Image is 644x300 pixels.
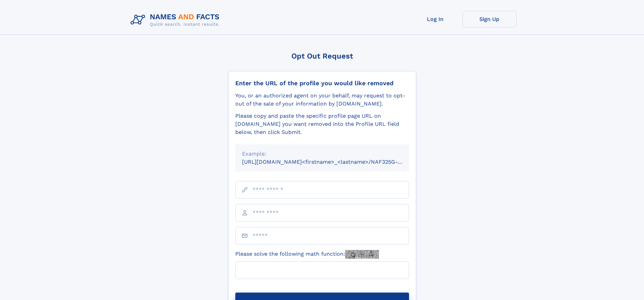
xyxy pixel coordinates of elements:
[235,250,379,259] label: Please solve the following math function:
[128,11,225,29] img: Logo Names and Facts
[408,11,462,27] a: Log In
[228,52,416,60] div: Opt Out Request
[235,112,409,136] div: Please copy and paste the specific profile page URL on [DOMAIN_NAME] you want removed into the Pr...
[462,11,517,27] a: Sign Up
[242,159,422,165] small: [URL][DOMAIN_NAME]<firstname>_<lastname>/NAF325G-xxxxxxxx
[235,92,409,108] div: You, or an authorized agent on your behalf, may request to opt-out of the sale of your informatio...
[235,79,409,87] div: Enter the URL of the profile you would like removed
[242,150,402,158] div: Example:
